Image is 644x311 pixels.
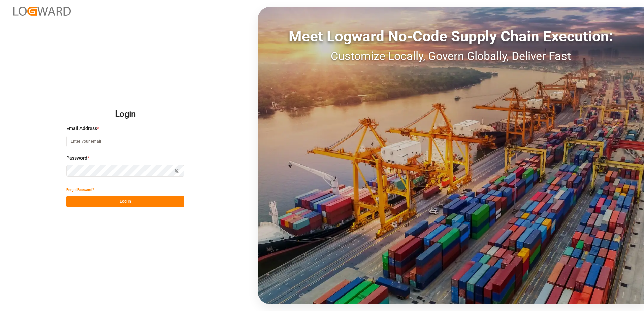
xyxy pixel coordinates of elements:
[66,125,97,132] span: Email Address
[66,154,87,162] span: Password
[258,47,644,65] div: Customize Locally, Govern Globally, Deliver Fast
[66,136,184,147] input: Enter your email
[66,196,184,207] button: Log In
[13,7,71,16] img: Logward_new_orange.png
[258,25,644,47] div: Meet Logward No-Code Supply Chain Execution:
[66,184,94,196] button: Forgot Password?
[66,104,184,125] h2: Login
